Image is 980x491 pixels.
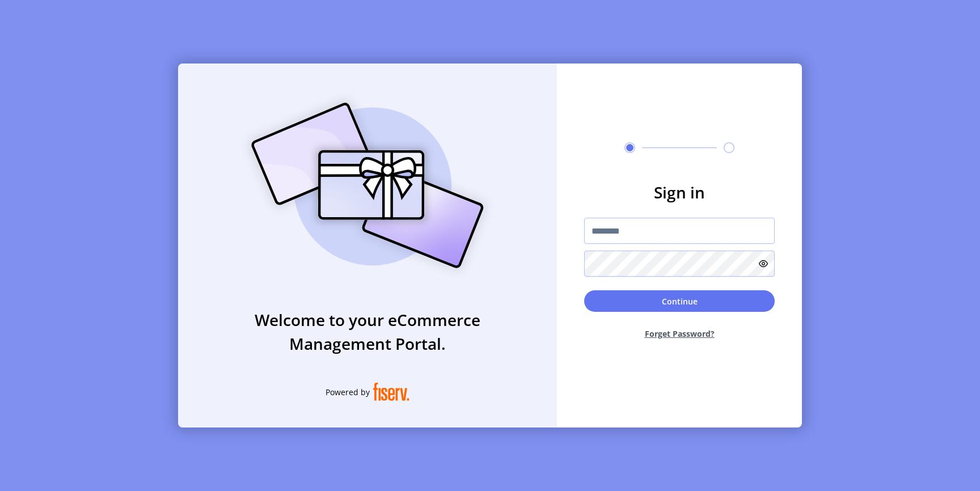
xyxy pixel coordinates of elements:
[584,180,775,204] h3: Sign in
[584,290,775,312] button: Continue
[584,319,775,349] button: Forget Password?
[178,308,557,355] h3: Welcome to your eCommerce Management Portal.
[326,386,370,398] span: Powered by
[234,90,501,281] img: card_Illustration.svg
